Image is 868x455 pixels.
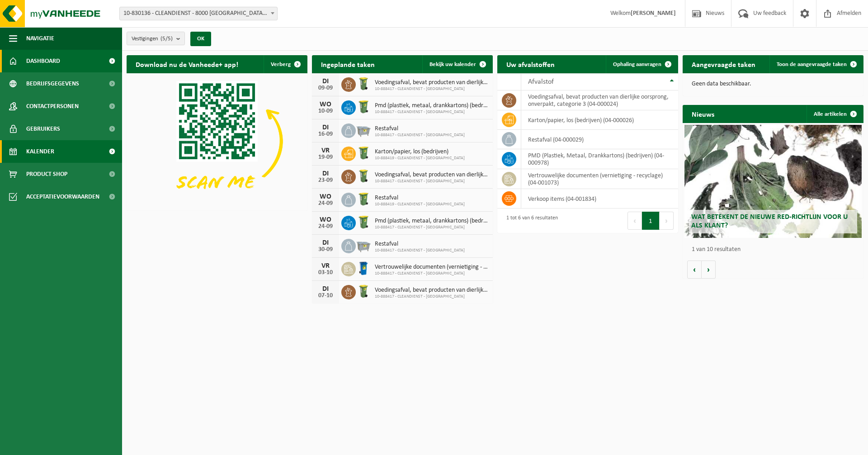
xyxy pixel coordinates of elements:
div: DI [316,239,335,246]
span: Restafval [375,194,465,202]
span: 10-888417 - CLEANDIENST - [GEOGRAPHIC_DATA] [375,133,465,138]
span: Wat betekent de nieuwe RED-richtlijn voor u als klant? [691,213,848,229]
span: 10-888419 - CLEANDIENST - [GEOGRAPHIC_DATA] [375,202,465,207]
span: Ophaling aanvragen [613,62,661,67]
div: DI [316,170,335,177]
h2: Aangevraagde taken [683,55,764,73]
td: PMD (Plastiek, Metaal, Drankkartons) (bedrijven) (04-000978) [521,149,678,169]
span: 10-888417 - CLEANDIENST - [GEOGRAPHIC_DATA] [375,179,488,184]
span: Dashboard [26,50,60,72]
td: vertrouwelijke documenten (vernietiging - recyclage) (04-001073) [521,169,678,189]
img: WB-0240-HPE-GN-50 [356,214,371,230]
span: 10-888417 - CLEANDIENST - [GEOGRAPHIC_DATA] [375,225,488,230]
td: voedingsafval, bevat producten van dierlijke oorsprong, onverpakt, categorie 3 (04-000024) [521,90,678,110]
button: OK [190,32,211,46]
span: Vestigingen [132,32,173,46]
div: 03-10 [316,270,335,276]
span: 10-830136 - CLEANDIENST - 8000 BRUGGE, PATHOEKEWEG 48 [120,7,277,20]
span: Bekijk uw kalender [429,62,476,67]
span: Acceptatievoorwaarden [26,185,99,208]
button: Next [660,212,674,230]
img: WB-0240-HPE-GN-50 [356,191,371,207]
a: Toon de aangevraagde taken [769,55,863,73]
td: karton/papier, los (bedrijven) (04-000026) [521,110,678,130]
div: 23-09 [316,177,335,184]
span: 10-830136 - CLEANDIENST - 8000 BRUGGE, PATHOEKEWEG 48 [119,7,278,20]
button: Verberg [264,55,307,73]
span: Navigatie [26,27,54,50]
count: (5/5) [160,36,173,42]
span: 10-888417 - CLEANDIENST - [GEOGRAPHIC_DATA] [375,86,488,92]
div: WO [316,101,335,108]
img: WB-0240-HPE-BE-09 [356,261,371,276]
a: Ophaling aanvragen [606,55,677,73]
span: Karton/papier, los (bedrijven) [375,148,465,156]
div: 24-09 [316,223,335,230]
img: WB-0240-HPE-GN-50 [356,145,371,161]
span: 10-888417 - CLEANDIENST - [GEOGRAPHIC_DATA] [375,248,465,253]
span: Pmd (plastiek, metaal, drankkartons) (bedrijven) [375,102,488,109]
div: 09-09 [316,85,335,91]
strong: [PERSON_NAME] [631,10,676,17]
img: WB-2500-GAL-GY-01 [356,237,371,253]
h2: Ingeplande taken [312,55,384,73]
span: Verberg [271,62,291,67]
button: Previous [627,212,642,230]
h2: Nieuws [683,105,723,123]
div: 1 tot 6 van 6 resultaten [502,211,558,231]
span: 10-888417 - CLEANDIENST - [GEOGRAPHIC_DATA] [375,271,488,276]
div: WO [316,193,335,200]
button: Volgende [702,261,716,279]
span: Bedrijfsgegevens [26,72,79,95]
div: 16-09 [316,131,335,137]
p: 1 van 10 resultaten [692,246,859,253]
div: VR [316,147,335,154]
div: WO [316,216,335,223]
div: 24-09 [316,200,335,207]
span: Restafval [375,241,465,248]
img: WB-0140-HPE-GN-50 [356,76,371,91]
div: 10-09 [316,108,335,114]
span: Toon de aangevraagde taken [777,62,847,67]
a: Alle artikelen [807,105,863,123]
p: Geen data beschikbaar. [692,81,854,87]
div: VR [316,262,335,270]
span: 10-888419 - CLEANDIENST - [GEOGRAPHIC_DATA] [375,156,465,161]
img: WB-0140-HPE-GN-50 [356,168,371,184]
span: 10-888417 - CLEANDIENST - [GEOGRAPHIC_DATA] [375,109,488,115]
img: WB-0140-HPE-GN-50 [356,284,371,299]
img: WB-0240-HPE-GN-50 [356,99,371,114]
h2: Download nu de Vanheede+ app! [127,55,247,73]
div: DI [316,285,335,293]
span: 10-888417 - CLEANDIENST - [GEOGRAPHIC_DATA] [375,294,488,299]
div: DI [316,124,335,131]
span: Gebruikers [26,118,60,140]
span: Vertrouwelijke documenten (vernietiging - recyclage) [375,264,488,271]
a: Wat betekent de nieuwe RED-richtlijn voor u als klant? [684,125,862,238]
span: Afvalstof [528,78,554,85]
div: 30-09 [316,246,335,253]
img: Download de VHEPlus App [127,73,307,209]
div: 07-10 [316,293,335,299]
div: DI [316,78,335,85]
span: Contactpersonen [26,95,79,118]
td: verkoop items (04-001834) [521,189,678,209]
span: Product Shop [26,163,67,185]
a: Bekijk uw kalender [422,55,492,73]
button: Vorige [687,261,702,279]
button: Vestigingen(5/5) [127,32,185,45]
h2: Uw afvalstoffen [497,55,564,73]
div: 19-09 [316,154,335,161]
span: Pmd (plastiek, metaal, drankkartons) (bedrijven) [375,218,488,225]
button: 1 [642,212,660,230]
img: WB-2500-GAL-GY-01 [356,122,371,137]
span: Voedingsafval, bevat producten van dierlijke oorsprong, onverpakt, categorie 3 [375,79,488,86]
span: Restafval [375,125,465,133]
span: Voedingsafval, bevat producten van dierlijke oorsprong, onverpakt, categorie 3 [375,171,488,179]
span: Voedingsafval, bevat producten van dierlijke oorsprong, onverpakt, categorie 3 [375,287,488,294]
td: restafval (04-000029) [521,130,678,149]
span: Kalender [26,140,54,163]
